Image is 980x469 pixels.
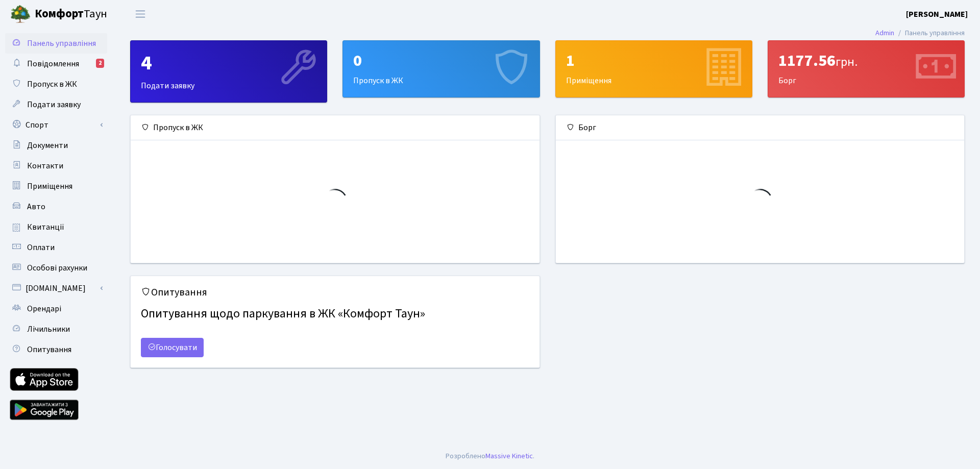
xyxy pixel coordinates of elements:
a: 4Подати заявку [130,40,327,103]
a: Лічильники [5,319,107,339]
a: Приміщення [5,176,107,196]
span: Повідомлення [27,58,79,69]
span: Опитування [27,344,71,355]
a: Документи [5,135,107,156]
div: Борг [768,41,964,97]
a: [PERSON_NAME] [906,8,968,20]
a: Розроблено [446,451,485,461]
div: 1 [566,51,742,70]
div: Пропуск в ЖК [131,115,540,140]
button: Переключити навігацію [128,6,153,22]
span: Таун [35,6,107,23]
div: Пропуск в ЖК [343,41,539,97]
b: [PERSON_NAME] [906,9,968,20]
a: Орендарі [5,299,107,319]
a: Admin [875,28,894,38]
span: Лічильники [27,324,70,335]
span: Панель управління [27,38,96,49]
span: Приміщення [27,181,72,192]
span: грн. [836,53,857,71]
a: Оплати [5,237,107,258]
a: Пропуск в ЖК [5,74,107,94]
span: Подати заявку [27,99,81,110]
b: Комфорт [35,6,84,22]
a: Голосувати [141,338,204,357]
span: Контакти [27,160,63,171]
span: Пропуск в ЖК [27,79,77,90]
a: Особові рахунки [5,258,107,278]
a: Авто [5,196,107,217]
div: Приміщення [556,41,752,97]
div: Подати заявку [131,41,327,102]
div: Борг [556,115,965,140]
a: Панель управління [5,33,107,54]
a: [DOMAIN_NAME] [5,278,107,299]
span: Документи [27,140,68,151]
a: Massive Kinetic [485,451,533,461]
li: Панель управління [894,28,965,39]
div: 4 [141,51,316,76]
a: Повідомлення2 [5,54,107,74]
span: Оплати [27,242,55,253]
div: 2 [96,59,104,68]
a: 1Приміщення [555,40,752,97]
div: 0 [353,51,529,70]
span: Авто [27,201,45,212]
h5: Опитування [141,286,529,299]
img: logo.png [10,4,31,24]
a: Опитування [5,339,107,360]
span: Особові рахунки [27,262,87,274]
a: Квитанції [5,217,107,237]
span: Квитанції [27,221,64,233]
a: 0Пропуск в ЖК [342,40,540,97]
a: Спорт [5,115,107,135]
a: Контакти [5,156,107,176]
div: 1177.56 [778,51,954,70]
div: . [446,451,534,462]
h4: Опитування щодо паркування в ЖК «Комфорт Таун» [141,303,529,326]
nav: breadcrumb [860,22,980,44]
span: Орендарі [27,303,61,314]
a: Подати заявку [5,94,107,115]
